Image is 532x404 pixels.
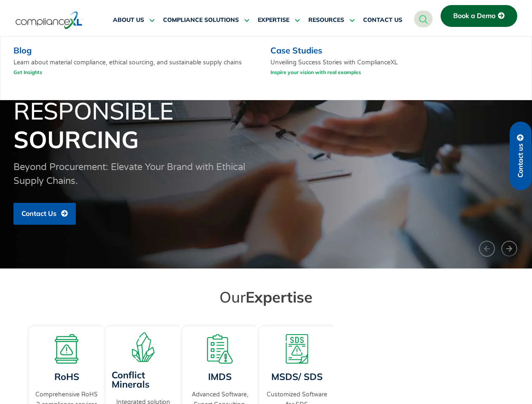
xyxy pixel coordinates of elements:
[270,45,322,56] a: Case Studies
[54,371,79,383] a: RoHS
[308,10,355,30] a: RESOURCES
[21,210,56,218] span: Contact Us
[13,162,245,186] span: Beyond Procurement: Elevate Your Brand with Ethical Supply Chains.
[13,125,139,154] span: Sourcing
[13,58,259,80] p: Learn about material compliance, ethical sourcing, and sustainable supply chains
[16,11,83,30] img: logo-one.svg
[271,371,323,383] a: MSDS/ SDS
[270,58,398,80] p: Unveiling Success Stories with ComplianceXL
[113,10,155,30] a: ABOUT US
[510,122,532,190] a: Contact us
[208,371,232,383] a: IMDS
[246,287,313,306] span: Expertise
[52,334,81,364] img: A board with a warning sign
[13,203,76,225] a: Contact Us
[414,11,433,27] a: navsearch-button
[13,45,32,56] a: Blog
[363,10,402,30] a: CONTACT US
[205,334,235,364] img: A list board with a warning
[363,16,402,24] span: CONTACT US
[308,16,344,24] span: RESOURCES
[270,67,361,77] a: Inspire your vision with real examples
[517,144,524,178] span: Contact us
[163,16,239,24] span: COMPLIANCE SOLUTIONS
[453,12,495,20] span: Book a Demo
[113,16,144,24] span: ABOUT US
[128,332,158,362] img: A representation of minerals
[30,287,502,306] h2: Our
[441,5,517,27] a: Book a Demo
[13,67,42,77] a: Get Insights
[258,16,289,24] span: EXPERTISE
[282,334,312,364] img: A warning board with SDS displaying
[112,369,150,390] a: Conflict Minerals
[258,10,300,30] a: EXPERTISE
[13,96,519,154] h1: Responsible
[163,10,249,30] a: COMPLIANCE SOLUTIONS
